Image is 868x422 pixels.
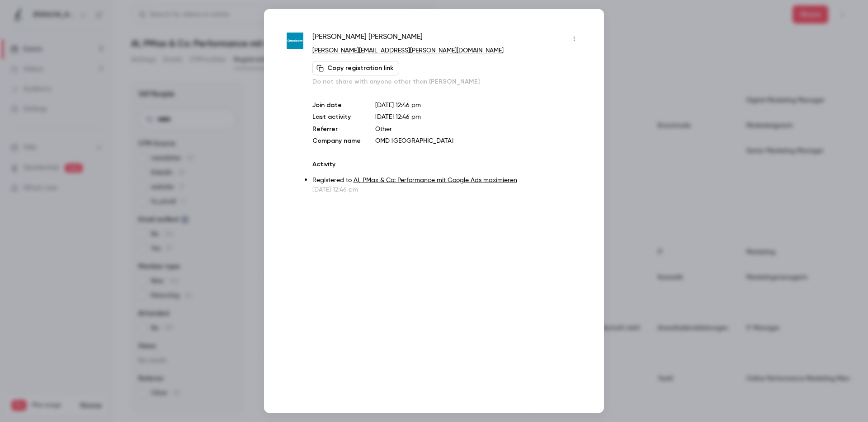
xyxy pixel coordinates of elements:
[312,32,423,46] span: [PERSON_NAME] [PERSON_NAME]
[312,113,361,122] p: Last activity
[312,77,581,86] p: Do not share with anyone other than [PERSON_NAME]
[312,125,361,134] p: Referrer
[312,160,581,169] p: Activity
[312,185,581,194] p: [DATE] 12:46 pm
[312,101,361,110] p: Join date
[375,114,421,120] span: [DATE] 12:46 pm
[312,61,399,75] button: Copy registration link
[312,47,504,54] a: [PERSON_NAME][EMAIL_ADDRESS][PERSON_NAME][DOMAIN_NAME]
[375,125,581,134] p: Other
[375,136,581,145] p: OMD [GEOGRAPHIC_DATA]
[375,101,581,110] p: [DATE] 12:46 pm
[354,177,517,183] a: AI, PMax & Co: Performance mit Google Ads maximieren
[287,33,303,49] img: omc.com
[312,176,581,185] p: Registered to
[312,136,361,145] p: Company name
